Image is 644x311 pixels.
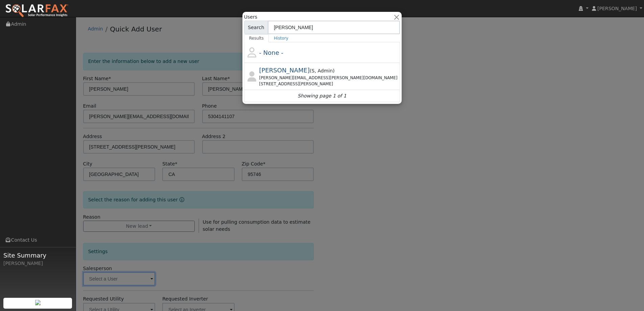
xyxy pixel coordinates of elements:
[35,300,41,305] img: retrieve
[3,260,72,267] div: [PERSON_NAME]
[244,34,269,42] a: Results
[269,34,293,42] a: History
[597,6,637,11] span: [PERSON_NAME]
[5,4,69,18] img: SolarFax
[3,251,72,260] span: Site Summary
[244,14,257,21] span: Users
[244,21,268,34] span: Search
